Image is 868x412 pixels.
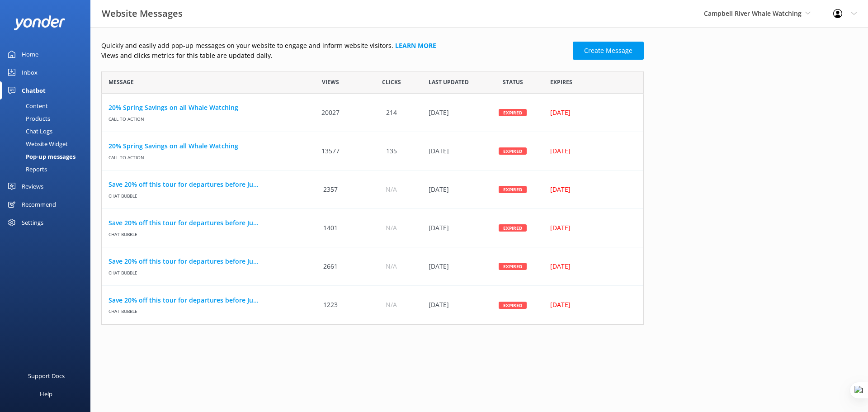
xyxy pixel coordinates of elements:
[101,94,644,324] div: grid
[22,81,46,99] div: Chatbot
[422,209,482,247] div: 01 May 2025
[101,170,644,209] div: row
[108,141,293,151] a: 20% Spring Savings on all Whale Watching
[22,195,56,213] div: Recommend
[550,78,572,86] span: Expires
[102,6,183,21] h3: Website Messages
[108,256,293,266] a: Save 20% off this tour for departures before Ju...
[5,112,90,125] a: Products
[550,223,631,233] div: [DATE]
[550,261,631,271] div: [DATE]
[108,180,293,189] a: Save 20% off this tour for departures before Ju...
[101,209,644,247] div: row
[22,45,38,63] div: Home
[108,113,293,122] span: Call to action
[5,112,50,125] div: Products
[499,301,527,308] div: Expired
[395,41,436,50] a: Learn more
[429,78,469,86] span: Last updated
[108,218,293,228] a: Save 20% off this tour for departures before Ju...
[101,286,644,324] div: row
[108,228,293,237] span: Chat bubble
[5,125,90,137] a: Chat Logs
[386,300,397,310] span: N/A
[300,286,361,324] div: 1223
[22,63,38,81] div: Inbox
[101,132,644,170] div: row
[40,385,52,403] div: Help
[5,150,90,163] a: Pop-up messages
[499,186,527,193] div: Expired
[386,261,397,271] span: N/A
[5,125,52,137] div: Chat Logs
[382,78,401,86] span: Clicks
[499,263,527,270] div: Expired
[422,94,482,132] div: 01 May 2025
[101,247,644,286] div: row
[300,209,361,247] div: 1401
[14,15,66,30] img: yonder-white-logo.png
[573,42,644,60] a: Create Message
[499,109,527,116] div: Expired
[22,213,43,232] div: Settings
[108,295,293,305] a: Save 20% off this tour for departures before Ju...
[422,286,482,324] div: 01 May 2025
[101,41,567,51] p: Quickly and easily add pop-up messages on your website to engage and inform website visitors.
[108,103,293,113] a: 20% Spring Savings on all Whale Watching
[5,99,90,112] a: Content
[5,99,48,112] div: Content
[422,170,482,209] div: 01 May 2025
[5,137,90,150] a: Website Widget
[101,51,567,61] p: Views and clicks metrics for this table are updated daily.
[550,146,631,156] div: [DATE]
[5,163,90,175] a: Reports
[550,300,631,310] div: [DATE]
[386,185,397,194] span: N/A
[108,151,293,161] span: Call to action
[28,367,65,385] div: Support Docs
[499,224,527,232] div: Expired
[499,147,527,155] div: Expired
[101,94,644,132] div: row
[22,177,43,195] div: Reviews
[108,78,134,86] span: Message
[5,163,47,175] div: Reports
[5,150,75,163] div: Pop-up messages
[322,78,339,86] span: Views
[550,108,631,118] div: [DATE]
[361,94,421,132] div: 214
[300,247,361,286] div: 2661
[704,9,802,18] span: Campbell River Whale Watching
[300,170,361,209] div: 2357
[386,223,397,233] span: N/A
[108,305,293,315] span: Chat bubble
[300,94,361,132] div: 20027
[108,266,293,276] span: Chat bubble
[108,189,293,199] span: Chat bubble
[422,247,482,286] div: 01 May 2025
[422,132,482,170] div: 01 May 2025
[5,137,68,150] div: Website Widget
[300,132,361,170] div: 13577
[361,132,421,170] div: 135
[550,185,631,194] div: [DATE]
[503,78,523,86] span: Status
